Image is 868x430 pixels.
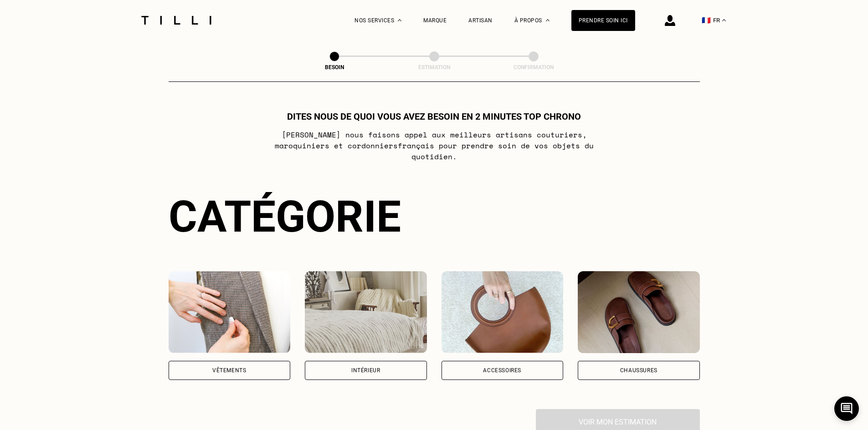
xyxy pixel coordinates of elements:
img: Intérieur [305,271,427,353]
div: Accessoires [483,368,521,373]
img: Chaussures [578,271,700,353]
img: Menu déroulant à propos [546,19,550,21]
div: Confirmation [488,64,579,71]
div: Estimation [389,64,480,71]
div: Intérieur [351,368,380,373]
a: Artisan [468,17,493,24]
img: icône connexion [665,15,675,26]
img: Vêtements [169,271,291,353]
div: Vêtements [212,368,246,373]
div: Besoin [289,64,380,71]
a: Prendre soin ici [571,10,635,31]
img: menu déroulant [722,19,726,21]
p: [PERSON_NAME] nous faisons appel aux meilleurs artisans couturiers , maroquiniers et cordonniers ... [253,129,615,162]
a: Marque [423,17,447,24]
div: Chaussures [620,368,657,373]
h1: Dites nous de quoi vous avez besoin en 2 minutes top chrono [287,111,581,122]
img: Accessoires [442,271,564,353]
img: Menu déroulant [398,19,401,21]
span: 🇫🇷 [702,16,711,25]
img: Logo du service de couturière Tilli [138,16,215,25]
div: Catégorie [169,191,700,242]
